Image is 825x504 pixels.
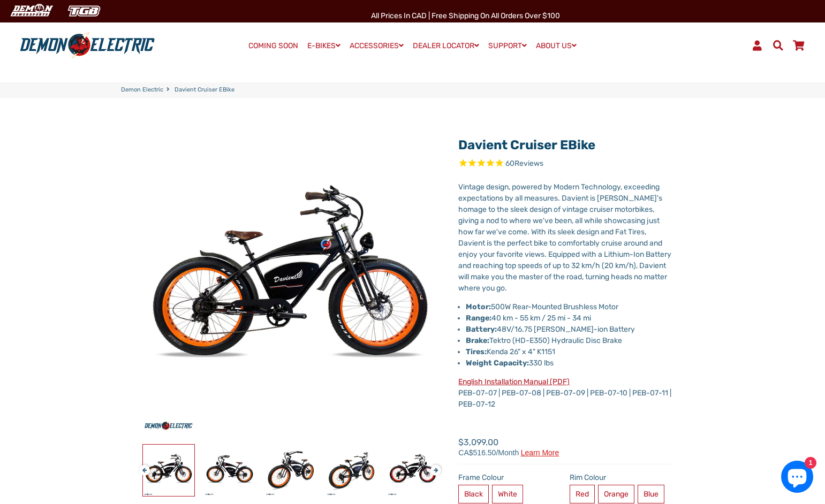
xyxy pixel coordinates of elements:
[143,445,194,496] img: Davient Cruiser eBike - Demon Electric
[62,2,106,20] img: TGB Canada
[466,314,591,323] span: 40 km - 55 km / 25 mi - 34 mi
[466,314,491,323] strong: Range:
[458,472,561,483] label: Frame Colour
[466,336,622,345] span: Tektro (HD-E350) Hydraulic Disc Brake
[458,377,570,386] a: English Installation Manual (PDF)
[466,302,491,311] strong: Motor:
[430,460,437,472] button: Next
[466,325,497,334] strong: Battery:
[458,138,595,152] a: Davient Cruiser eBike
[485,38,531,54] a: SUPPORT
[492,485,523,503] label: White
[514,159,543,169] span: Reviews
[326,445,377,496] img: Davient Cruiser eBike - Demon Electric
[466,347,555,356] span: Kenda 26" x 4" K1151
[175,86,234,95] span: Davient Cruiser eBike
[598,485,634,503] label: Orange
[139,460,146,472] button: Previous
[245,39,302,54] a: COMING SOON
[466,358,529,368] strong: Weight Capacity:
[778,461,816,495] inbox-online-store-chat: Shopify online store chat
[458,377,671,409] span: PEB-07-07 | PEB-07-08 | PEB-07-09 | PEB-07-10 | PEB-07-11 | PEB-07-12
[532,38,580,54] a: ABOUT US
[16,32,158,59] img: Demon Electric logo
[265,445,316,496] img: Davient Cruiser eBike - Demon Electric
[466,357,672,369] p: 330 lbs
[346,38,407,54] a: ACCESSORIES
[371,11,560,20] span: All Prices in CAD | Free shipping on all orders over $100
[458,181,672,294] p: Vintage design, powered by Modern Technology, exceeding expectations by all measures. Davient is ...
[5,2,57,20] img: Demon Electric
[466,347,487,356] strong: Tires:
[387,445,438,496] img: Davient Cruiser eBike - Demon Electric
[570,472,672,483] label: Rim Colour
[458,485,489,503] label: Black
[505,159,543,169] span: 60 reviews
[638,485,664,503] label: Blue
[491,302,618,311] span: 500W Rear-Mounted Brushless Motor
[458,436,559,456] span: $3,099.00
[466,336,489,345] strong: Brake:
[121,86,163,95] a: Demon Electric
[409,38,483,54] a: DEALER LOCATOR
[458,158,672,170] span: Rated 4.8 out of 5 stars 60 reviews
[466,325,635,334] span: 48V/16.75 [PERSON_NAME]-ion Battery
[304,38,344,54] a: E-BIKES
[204,445,255,496] img: Davient Cruiser eBike - Demon Electric
[570,485,595,503] label: Red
